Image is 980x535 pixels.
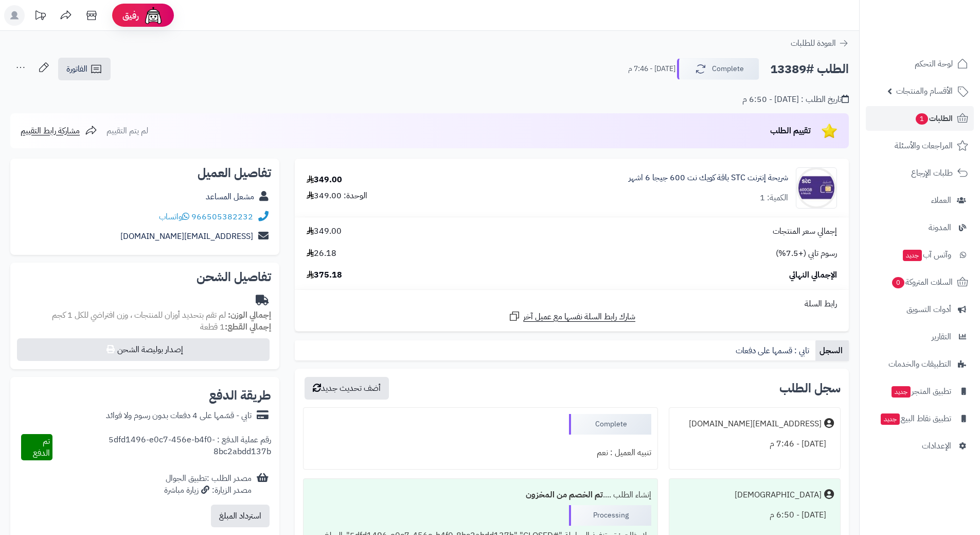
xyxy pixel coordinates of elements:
span: جديد [881,413,900,425]
span: لم تقم بتحديد أوزان للمنتجات ، وزن افتراضي للكل 1 كجم [52,309,226,321]
h2: طريقة الدفع [209,389,271,402]
button: استرداد المبلغ [211,505,270,527]
a: السجل [815,340,849,361]
span: الإعدادات [922,439,951,453]
span: أدوات التسويق [906,302,951,317]
span: لم يتم التقييم [106,125,148,137]
span: 26.18 [307,248,336,260]
div: تابي - قسّمها على 4 دفعات بدون رسوم ولا فوائد [106,410,252,422]
a: تطبيق نقاط البيعجديد [866,406,974,431]
a: المراجعات والأسئلة [866,133,974,158]
a: مشعل المساعد [206,191,254,203]
span: التقارير [932,330,951,344]
span: جديد [903,250,922,261]
button: أضف تحديث جديد [305,377,389,400]
a: شارك رابط السلة نفسها مع عميل آخر [508,310,635,323]
h3: سجل الطلب [779,382,841,394]
div: الوحدة: 349.00 [307,190,367,202]
span: مشاركة رابط التقييم [21,125,80,137]
a: الإعدادات [866,434,974,458]
a: تابي : قسمها على دفعات [732,340,815,361]
a: السلات المتروكة0 [866,270,974,295]
strong: إجمالي الوزن: [228,309,271,321]
span: 0 [892,277,904,288]
a: تطبيق المتجرجديد [866,379,974,404]
span: الطلبات [915,111,953,126]
a: مشاركة رابط التقييم [21,125,97,137]
div: [DATE] - 7:46 م [675,434,834,454]
div: إنشاء الطلب .... [310,485,651,505]
span: إجمالي سعر المنتجات [773,226,837,237]
span: لوحة التحكم [915,57,953,71]
div: تاريخ الطلب : [DATE] - 6:50 م [742,94,849,106]
div: Processing [569,505,651,526]
a: [EMAIL_ADDRESS][DOMAIN_NAME] [120,230,253,243]
a: واتساب [159,211,189,223]
div: مصدر الطلب :تطبيق الجوال [164,473,252,496]
a: شريحة إنترنت STC باقة كويك نت 600 جيجا 6 اشهر [629,172,788,184]
a: لوحة التحكم [866,51,974,76]
h2: تفاصيل الشحن [19,271,271,283]
a: طلبات الإرجاع [866,161,974,185]
span: تم الدفع [33,435,50,459]
a: التطبيقات والخدمات [866,352,974,376]
div: رقم عملية الدفع : 5dfd1496-e0c7-456e-b4f0-8bc2abdd137b [52,434,272,461]
a: الطلبات1 [866,106,974,131]
img: logo-2.png [910,29,970,50]
h2: تفاصيل العميل [19,167,271,179]
h2: الطلب #13389 [770,59,849,80]
span: العودة للطلبات [791,37,836,49]
a: المدونة [866,215,974,240]
span: رسوم تابي (+7.5%) [776,248,837,260]
div: 349.00 [307,174,342,186]
span: السلات المتروكة [891,275,953,289]
small: 1 قطعة [200,321,271,333]
span: التطبيقات والخدمات [888,357,951,371]
div: رابط السلة [299,298,845,310]
div: تنبيه العميل : نعم [310,443,651,463]
span: الأقسام والمنتجات [896,84,953,98]
div: [EMAIL_ADDRESS][DOMAIN_NAME] [689,418,822,430]
span: 349.00 [307,226,342,237]
a: العملاء [866,188,974,213]
button: Complete [677,58,759,80]
button: إصدار بوليصة الشحن [17,338,270,361]
span: المدونة [929,220,951,235]
div: [DATE] - 6:50 م [675,505,834,525]
div: [DEMOGRAPHIC_DATA] [735,489,822,501]
span: وآتس آب [902,248,951,262]
span: تقييم الطلب [770,125,811,137]
span: شارك رابط السلة نفسها مع عميل آخر [523,311,635,323]
a: أدوات التسويق [866,297,974,322]
span: جديد [892,386,911,398]
b: تم الخصم من المخزون [526,489,603,501]
a: الفاتورة [58,58,111,80]
span: الإجمالي النهائي [789,269,837,281]
span: العملاء [931,193,951,208]
a: التقارير [866,324,974,349]
span: تطبيق المتجر [890,384,951,399]
a: وآتس آبجديد [866,243,974,267]
img: 1737381301-5796560422315345811-90x90.jpg [796,167,836,209]
small: [DATE] - 7:46 م [628,64,675,74]
span: تطبيق نقاط البيع [880,411,951,426]
strong: إجمالي القطع: [225,321,271,333]
span: الفاتورة [66,63,87,75]
div: Complete [569,414,651,435]
a: العودة للطلبات [791,37,849,49]
span: طلبات الإرجاع [911,166,953,180]
span: المراجعات والأسئلة [895,139,953,153]
div: الكمية: 1 [760,192,788,204]
img: ai-face.png [143,5,164,26]
span: 1 [916,113,928,125]
span: رفيق [122,9,139,22]
div: مصدر الزيارة: زيارة مباشرة [164,485,252,496]
a: تحديثات المنصة [27,5,53,28]
span: 375.18 [307,269,342,281]
a: 966505382232 [191,211,253,223]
